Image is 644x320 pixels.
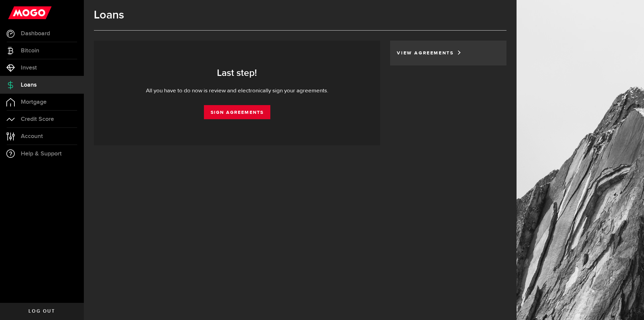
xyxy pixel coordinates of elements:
span: Bitcoin [21,48,39,54]
a: View Agreements [397,51,457,55]
span: Loans [21,82,37,88]
h3: Last step! [104,68,370,79]
span: Log out [29,309,55,314]
span: Credit Score [21,116,54,122]
button: Open LiveChat chat widget [5,3,25,23]
span: Help & Support [21,151,62,157]
span: Dashboard [21,31,50,37]
h1: Loans [94,8,506,22]
span: Mortgage [21,99,47,105]
span: Account [21,133,43,139]
div: All you have to do now is review and electronically sign your agreements. [104,87,370,95]
span: Invest [21,65,37,71]
a: Sign Agreements [204,105,270,119]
